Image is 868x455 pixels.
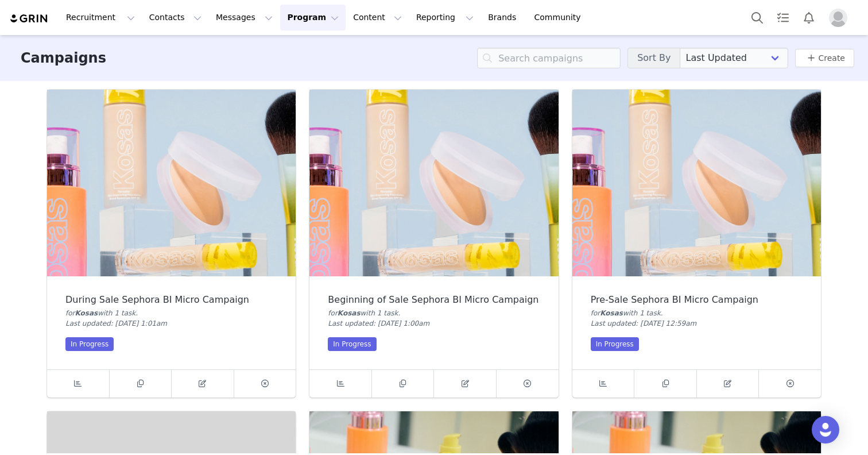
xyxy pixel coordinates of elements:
div: In Progress [65,337,114,351]
div: for with 1 task . [591,308,803,318]
a: Brands [481,5,526,30]
button: Reporting [409,5,480,30]
div: Pre-Sale Sephora BI Micro Campaign [591,295,803,305]
button: Recruitment [59,5,142,30]
img: Beginning of Sale Sephora BI Micro Campaign [309,90,558,276]
button: Program [280,5,346,30]
img: placeholder-profile.jpg [829,9,847,27]
input: Search campaigns [477,48,621,68]
div: for with 1 task . [65,308,277,318]
a: Create [804,51,845,65]
button: Notifications [796,5,821,30]
div: In Progress [328,337,376,351]
button: Search [745,5,770,30]
button: Messages [209,5,280,30]
span: Kosas [338,309,361,317]
div: Last updated: [DATE] 1:01am [65,318,277,329]
img: grin logo [9,13,49,24]
img: During Sale Sephora BI Micro Campaign [47,90,296,276]
button: Content [346,5,409,30]
a: Community [528,5,593,30]
h3: Campaigns [21,48,106,68]
span: Kosas [75,309,98,317]
div: Open Intercom Messenger [812,416,839,444]
span: Kosas [600,309,623,317]
div: Last updated: [DATE] 1:00am [328,318,540,329]
div: Beginning of Sale Sephora BI Micro Campaign [328,295,540,305]
button: Create [795,49,854,67]
div: Last updated: [DATE] 12:59am [591,318,803,329]
div: for with 1 task . [328,308,540,318]
button: Profile [822,9,859,27]
div: In Progress [591,337,639,351]
img: Pre-Sale Sephora BI Micro Campaign [572,90,821,276]
a: Tasks [770,5,796,30]
button: Contacts [142,5,208,30]
div: During Sale Sephora BI Micro Campaign [65,295,277,305]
